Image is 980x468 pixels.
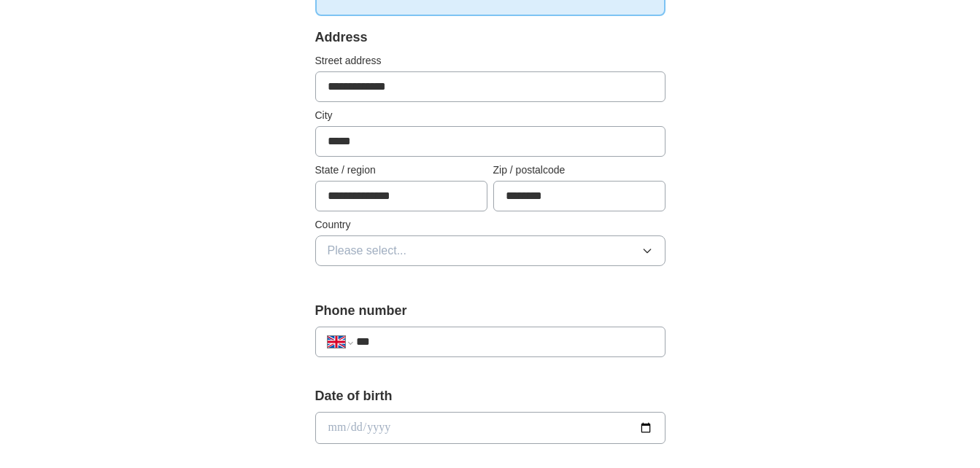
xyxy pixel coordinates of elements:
label: Street address [315,53,665,69]
label: State / region [315,163,487,178]
label: Zip / postalcode [493,163,665,178]
label: Phone number [315,301,665,321]
button: Please select... [315,235,665,266]
label: City [315,108,665,123]
span: Please select... [328,242,407,260]
div: Address [315,28,665,47]
label: Date of birth [315,386,665,406]
label: Country [315,217,665,233]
